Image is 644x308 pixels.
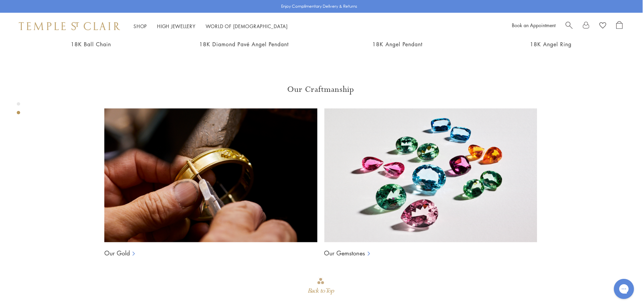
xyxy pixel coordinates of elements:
[157,23,196,29] a: High JewelleryHigh Jewellery
[512,22,555,28] a: Book an Appointment
[71,41,111,48] a: 18K Ball Chain
[199,41,289,48] a: 18K Diamond Pavé Angel Pendant
[19,22,120,30] img: Temple St. Clair
[206,23,288,29] a: World of [DEMOGRAPHIC_DATA]World of [DEMOGRAPHIC_DATA]
[281,3,357,10] p: Enjoy Complimentary Delivery & Returns
[616,21,623,31] a: Open Shopping Bag
[566,21,573,31] a: Search
[599,21,606,31] a: View Wishlist
[610,276,637,301] iframe: Gorgias live chat messenger
[372,41,423,48] a: 18K Angel Pendant
[104,84,537,95] h3: Our Craftmanship
[104,249,130,257] a: Our Gold
[133,22,288,30] nav: Main navigation
[308,277,334,297] div: Go to top
[324,108,537,242] img: Ball Chains
[133,23,147,29] a: ShopShop
[324,249,365,257] a: Our Gemstones
[308,285,334,297] div: Back to Top
[17,101,20,120] div: Product gallery navigation
[530,41,572,48] a: 18K Angel Ring
[104,108,317,242] img: Ball Chains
